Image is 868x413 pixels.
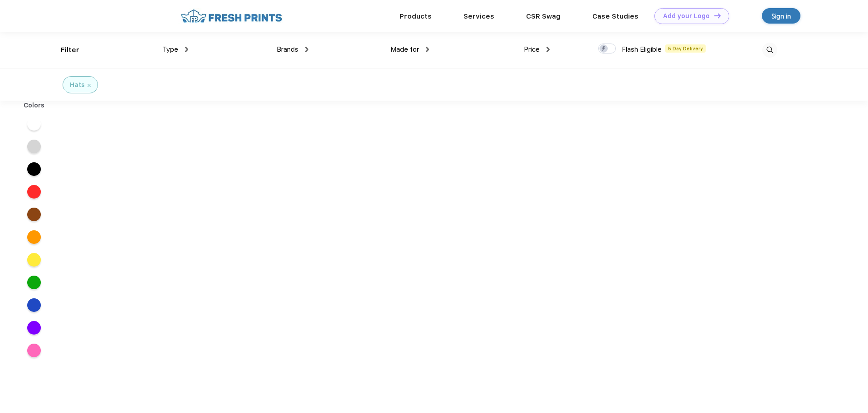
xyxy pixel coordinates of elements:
[546,47,550,52] img: dropdown.png
[277,45,298,53] span: Brands
[305,47,308,52] img: dropdown.png
[762,43,777,58] img: desktop_search.svg
[88,84,91,87] img: filter_cancel.svg
[390,45,419,53] span: Made for
[762,8,800,24] a: Sign in
[426,47,429,52] img: dropdown.png
[524,45,540,53] span: Price
[70,80,85,90] div: Hats
[17,101,52,110] div: Colors
[714,13,721,18] img: DT
[61,45,79,55] div: Filter
[400,12,432,20] a: Products
[622,45,662,53] span: Flash Eligible
[162,45,178,53] span: Type
[185,47,188,52] img: dropdown.png
[663,12,710,20] div: Add your Logo
[178,8,285,24] img: fo%20logo%202.webp
[771,11,791,21] div: Sign in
